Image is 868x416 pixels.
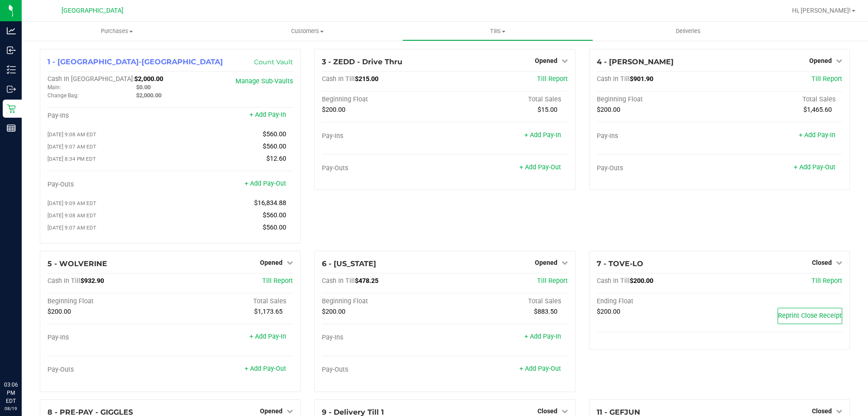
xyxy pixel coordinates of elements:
span: Opened [535,259,557,266]
span: [DATE] 9:07 AM EDT [47,143,96,150]
div: Beginning Float [322,297,445,306]
span: $200.00 [322,106,345,114]
a: + Add Pay-Out [245,180,286,187]
span: $478.25 [355,277,378,285]
span: Closed [538,407,557,415]
span: $15.00 [538,106,557,114]
inline-svg: Inventory [7,65,16,74]
span: Customers [212,27,402,35]
span: Purchases [22,27,212,35]
a: + Add Pay-Out [794,163,835,171]
div: Ending Float [597,297,720,306]
a: Till Report [811,277,842,285]
div: Pay-Outs [597,164,720,172]
a: + Add Pay-In [799,131,835,139]
span: $560.00 [263,130,286,138]
span: Closed [812,407,832,415]
span: [DATE] 8:34 PM EDT [47,156,96,162]
a: Deliveries [593,22,783,41]
span: $560.00 [263,224,286,231]
div: Pay-Ins [47,334,170,342]
span: $2,000.00 [136,92,161,99]
a: Purchases [22,22,212,41]
span: $0.00 [136,84,151,91]
a: Count Vault [254,58,293,66]
div: Pay-Ins [322,334,445,342]
a: Till Report [811,75,842,83]
span: $200.00 [597,308,620,316]
span: $901.90 [630,75,653,83]
span: $1,173.65 [254,308,283,316]
span: [GEOGRAPHIC_DATA] [61,7,123,14]
div: Beginning Float [597,96,720,104]
span: [DATE] 9:08 AM EDT [47,212,96,219]
span: $883.50 [534,308,557,316]
span: $560.00 [263,211,286,219]
span: Opened [535,57,557,64]
span: Change Bag: [47,92,79,99]
span: [DATE] 9:08 AM EDT [47,131,96,138]
span: Cash In Till [322,277,355,285]
p: 03:06 PM EDT [4,381,18,405]
span: Cash In Till [597,277,630,285]
span: [DATE] 9:07 AM EDT [47,225,96,231]
a: Customers [212,22,402,41]
div: Total Sales [445,297,568,306]
div: Total Sales [719,96,842,104]
span: $16,834.88 [254,199,286,207]
a: + Add Pay-In [250,111,286,119]
div: Pay-Outs [322,366,445,374]
inline-svg: Inbound [7,46,16,55]
a: Till Report [537,75,568,83]
a: Till Report [537,277,568,285]
div: Beginning Float [47,297,170,306]
div: Beginning Float [322,96,445,104]
button: Reprint Close Receipt [778,308,842,324]
span: $200.00 [630,277,653,285]
span: $200.00 [597,106,620,114]
span: $560.00 [263,143,286,150]
span: $2,000.00 [134,75,163,83]
span: Cash In Till [322,75,355,83]
span: Reprint Close Receipt [778,312,842,320]
a: + Add Pay-Out [519,163,561,171]
span: Opened [260,259,283,266]
div: Total Sales [445,96,568,104]
span: $1,465.60 [803,106,832,114]
div: Pay-Ins [47,112,170,120]
span: Hi, [PERSON_NAME]! [792,7,851,14]
a: Till Report [262,277,293,285]
span: $200.00 [47,308,71,316]
div: Pay-Outs [322,164,445,172]
span: Opened [260,407,283,415]
span: Deliveries [664,27,713,35]
span: $12.60 [266,155,286,163]
a: Manage Sub-Vaults [236,77,293,85]
span: 7 - TOVE-LO [597,259,643,268]
span: 5 - WOLVERINE [47,259,107,268]
inline-svg: Analytics [7,26,16,35]
a: + Add Pay-In [524,131,561,139]
span: 1 - [GEOGRAPHIC_DATA]-[GEOGRAPHIC_DATA] [47,57,223,66]
a: Tills [402,22,593,41]
inline-svg: Retail [7,104,16,113]
span: 4 - [PERSON_NAME] [597,57,674,66]
a: + Add Pay-Out [519,365,561,373]
span: Closed [812,259,832,266]
span: $932.90 [80,277,104,285]
iframe: Resource center [9,344,36,371]
div: Pay-Outs [47,366,170,374]
div: Pay-Outs [47,181,170,189]
p: 08/19 [4,405,18,412]
span: Cash In [GEOGRAPHIC_DATA]: [47,75,134,83]
a: + Add Pay-Out [245,365,286,373]
span: Main: [47,84,61,91]
div: Total Sales [170,297,293,306]
span: Cash In Till [47,277,80,285]
span: 3 - ZEDD - Drive Thru [322,57,402,66]
span: [DATE] 9:09 AM EDT [47,200,96,206]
